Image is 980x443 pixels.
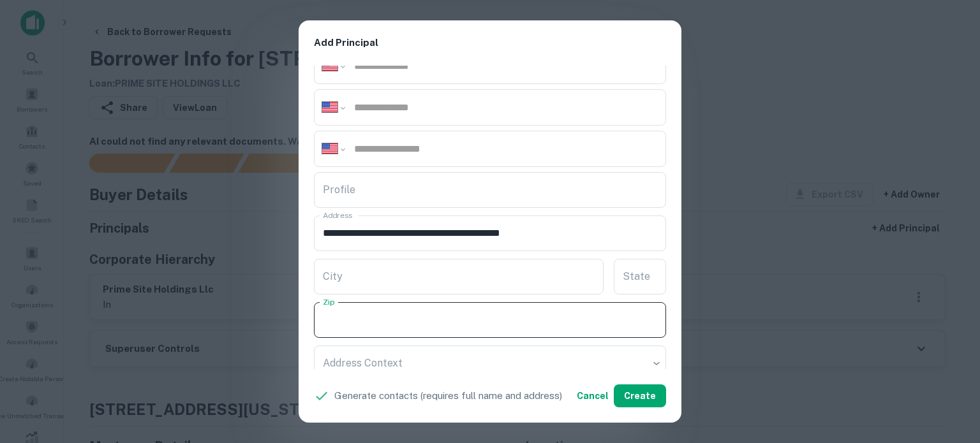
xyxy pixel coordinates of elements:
[572,384,614,407] button: Cancel
[314,345,666,381] div: ​
[299,20,681,66] h2: Add Principal
[334,388,562,403] p: Generate contacts (requires full name and address)
[916,341,980,402] iframe: Chat Widget
[323,210,352,221] label: Address
[614,384,666,407] button: Create
[323,296,334,307] label: Zip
